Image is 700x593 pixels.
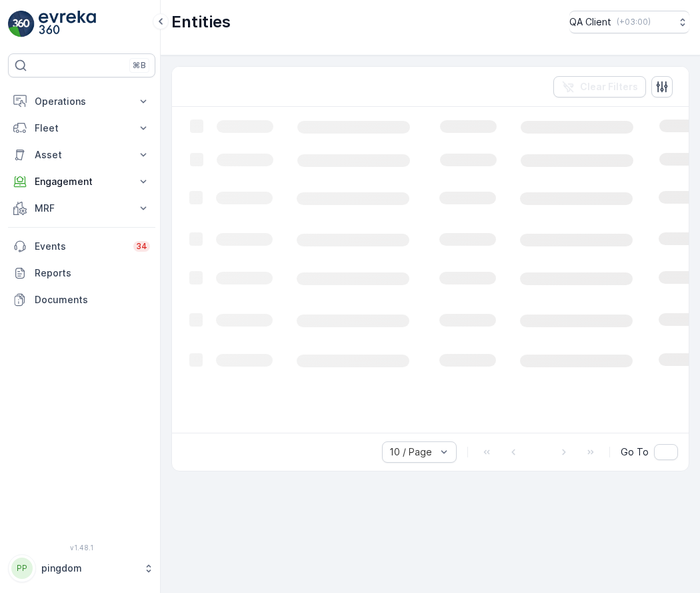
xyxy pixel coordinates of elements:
button: PPpingdom [8,554,155,582]
p: ⌘B [133,60,146,71]
span: Go To [621,445,649,459]
p: Asset [35,148,129,162]
div: PP [11,558,33,579]
p: Entities [171,11,231,33]
p: MRF [35,202,129,215]
button: MRF [8,195,155,222]
button: Fleet [8,115,155,142]
p: QA Client [569,15,611,29]
a: Events34 [8,233,155,260]
p: Operations [35,95,129,108]
p: ( +03:00 ) [617,17,651,27]
p: pingdom [41,562,137,575]
p: 34 [136,241,147,252]
a: Documents [8,286,155,313]
img: logo_light-DOdMpM7g.png [39,11,96,37]
img: logo [8,11,35,37]
p: Events [35,240,125,253]
button: QA Client(+03:00) [569,11,689,33]
p: Documents [35,293,150,307]
p: Clear Filters [580,80,638,93]
button: Clear Filters [553,76,646,97]
p: Fleet [35,122,129,135]
a: Reports [8,260,155,286]
button: Asset [8,142,155,168]
button: Operations [8,88,155,115]
p: Reports [35,266,150,280]
span: v 1.48.1 [8,544,155,552]
button: Engagement [8,168,155,195]
p: Engagement [35,175,129,188]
